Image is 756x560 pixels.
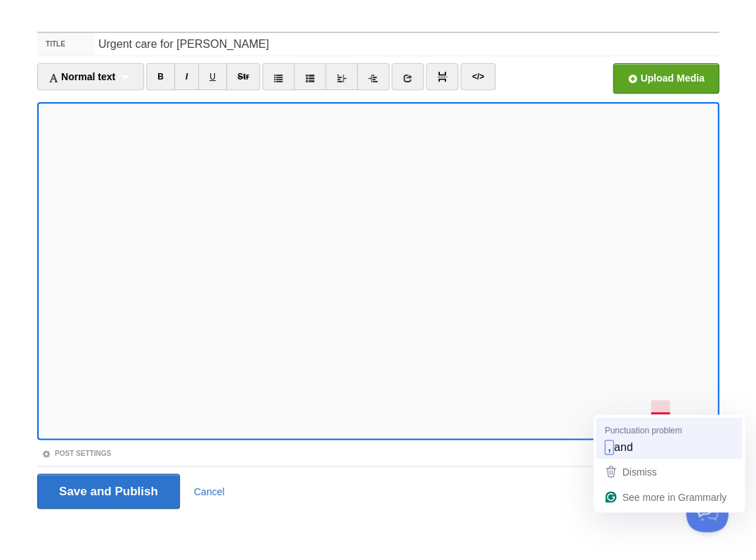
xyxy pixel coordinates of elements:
a: Str [226,63,261,90]
img: pagebreak-icon.png [437,72,447,82]
a: </> [460,63,495,90]
span: Normal text [48,71,115,82]
a: B [146,63,175,90]
a: Post Settings [41,449,111,457]
a: Cancel [194,485,225,497]
label: Title [37,33,94,56]
input: Save and Publish [37,473,180,509]
a: U [198,63,227,90]
del: Str [237,72,249,82]
a: I [174,63,199,90]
